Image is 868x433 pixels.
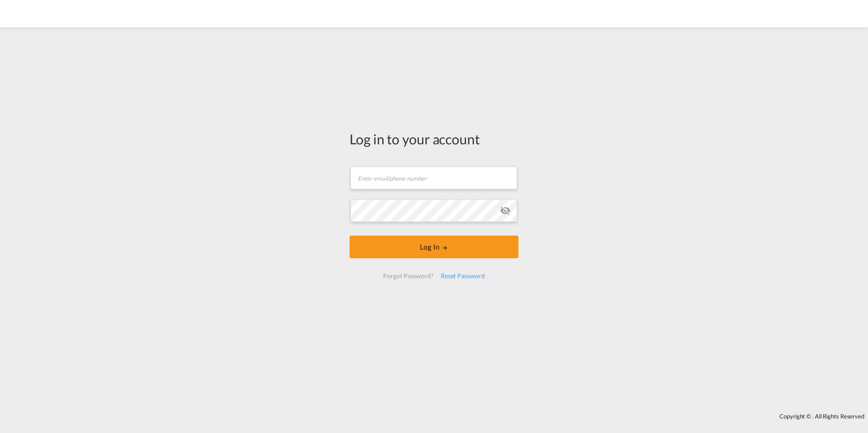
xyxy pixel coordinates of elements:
div: Forgot Password? [380,268,437,284]
input: Enter email/phone number [350,167,517,189]
button: LOGIN [350,236,518,258]
md-icon: icon-eye-off [500,205,511,216]
div: Reset Password [437,268,488,284]
div: Log in to your account [350,129,518,148]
